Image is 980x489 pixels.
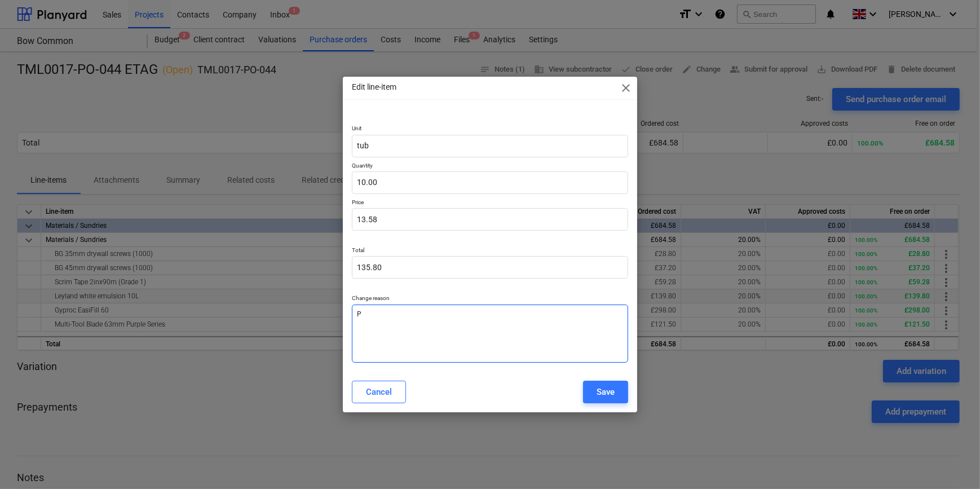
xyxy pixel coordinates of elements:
input: Quantity [352,171,628,194]
p: Edit line-item [352,81,396,93]
div: Save [597,385,615,399]
span: close [619,81,633,95]
p: Change reason [352,294,628,304]
input: Price [352,208,628,231]
button: Cancel [352,381,406,403]
input: Unit [352,135,628,157]
div: Cancel [366,385,392,399]
p: Price [352,199,628,208]
button: Save [583,381,628,403]
input: Total [352,256,628,279]
iframe: Chat Widget [924,435,980,489]
p: Quantity [352,162,628,171]
p: Total [352,246,628,256]
textarea: P [352,305,628,363]
p: Unit [352,125,628,134]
